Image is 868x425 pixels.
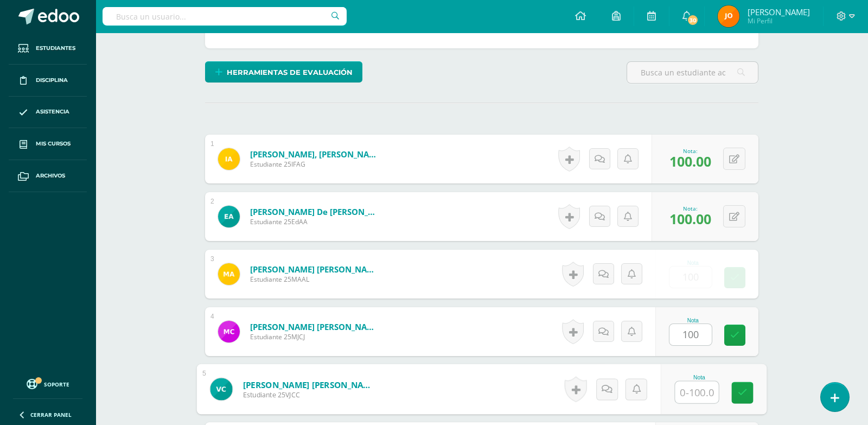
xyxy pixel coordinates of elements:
[669,210,711,228] span: 100.00
[669,318,717,323] div: Nota
[9,33,87,65] a: Estudiantes
[250,206,380,217] a: [PERSON_NAME] de [PERSON_NAME]
[218,263,240,285] img: efde31d1bbbb5de38e2c25c56c15237b.png
[250,264,380,275] a: [PERSON_NAME] [PERSON_NAME]
[748,7,810,17] span: [PERSON_NAME]
[718,5,739,27] img: 0c788b9bcd4f76da369275594a3c6751.png
[669,267,712,288] input: 0-100.0
[669,260,717,266] div: Nota
[250,321,380,332] a: [PERSON_NAME] [PERSON_NAME]
[243,379,377,390] a: [PERSON_NAME] [PERSON_NAME]
[675,375,724,380] div: Nota
[675,382,719,403] input: 0-100.0
[44,380,69,388] span: Soporte
[250,275,380,284] span: Estudiante 25MAAL
[627,62,758,83] input: Busca un estudiante aquí...
[748,16,810,26] span: Mi Perfil
[250,149,380,160] a: [PERSON_NAME], [PERSON_NAME]
[218,206,240,227] img: 09ec5d2c3aa5d244bb9c82c0e7f9fd37.png
[687,14,699,26] span: 30
[210,378,232,400] img: a491272f94002729615bc6f22116b4fd.png
[36,44,75,53] span: Estudiantes
[250,160,380,169] span: Estudiante 25IFAG
[9,97,87,129] a: Asistencia
[36,107,69,116] span: Asistencia
[227,62,353,83] span: Herramientas de evaluación
[13,376,82,391] a: Soporte
[218,321,240,342] img: b750e92a65bcb09452a67f29a7dfd82a.png
[243,390,377,400] span: Estudiante 25VJCC
[9,65,87,97] a: Disciplina
[30,411,72,418] span: Cerrar panel
[669,324,712,345] input: 0-100.0
[36,76,68,85] span: Disciplina
[36,139,71,148] span: Mis cursos
[669,205,711,212] div: Nota:
[250,217,380,226] span: Estudiante 25EdAA
[9,128,87,160] a: Mis cursos
[669,152,711,170] span: 100.00
[103,7,347,26] input: Busca un usuario...
[250,332,380,341] span: Estudiante 25MJCJ
[669,147,711,155] div: Nota:
[9,160,87,192] a: Archivos
[36,172,65,180] span: Archivos
[218,148,240,170] img: d65e9c80c158360dfa880662a4d5f21a.png
[205,61,362,83] a: Herramientas de evaluación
